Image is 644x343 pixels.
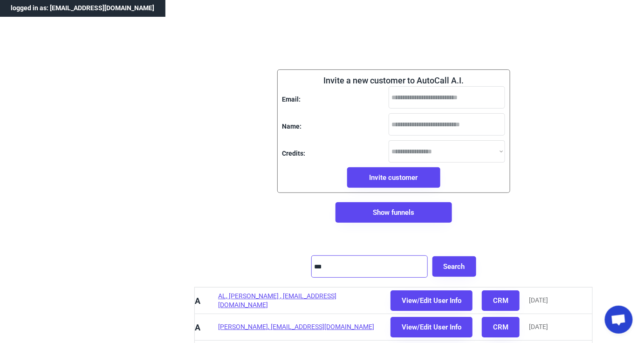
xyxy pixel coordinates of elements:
[391,290,473,311] button: View/Edit User Info
[282,122,302,131] div: Name:
[218,322,381,332] div: [PERSON_NAME], [EMAIL_ADDRESS][DOMAIN_NAME]
[195,295,209,307] div: A
[482,290,520,311] button: CRM
[529,322,548,332] div: [DATE]
[323,75,464,86] div: Invite a new customer to AutoCall A.I.
[391,317,473,337] button: View/Edit User Info
[218,292,381,310] div: AL, [PERSON_NAME] , [EMAIL_ADDRESS][DOMAIN_NAME]
[482,317,520,337] button: CRM
[282,149,306,158] div: Credits:
[432,256,476,277] button: Search
[605,306,633,334] div: Open chat
[336,202,452,223] button: Show funnels
[529,296,548,305] div: [DATE]
[347,167,440,188] button: Invite customer
[282,95,301,104] div: Email:
[195,322,209,333] div: A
